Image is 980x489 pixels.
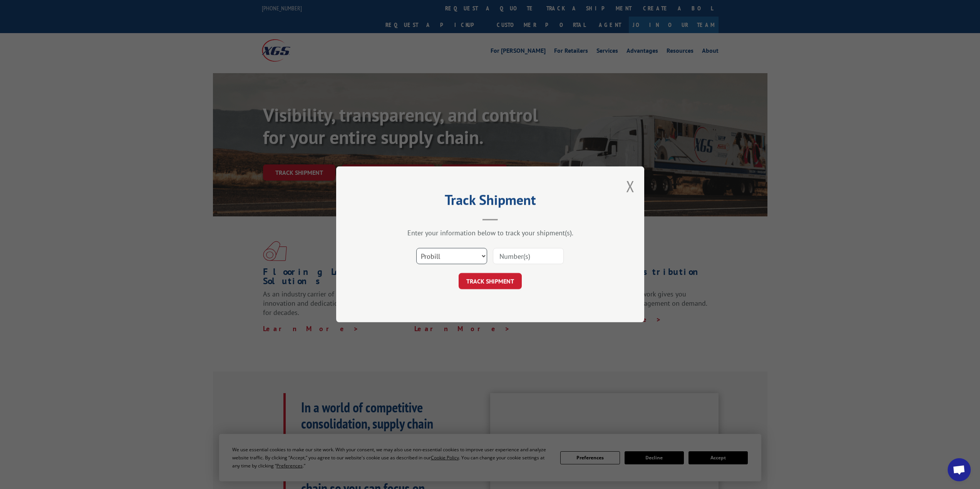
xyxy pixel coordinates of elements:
[375,194,606,209] h2: Track Shipment
[459,273,522,290] button: TRACK SHIPMENT
[626,176,635,196] button: Close modal
[493,248,564,265] input: Number(s)
[375,229,606,238] div: Enter your information below to track your shipment(s).
[948,458,971,481] div: Open chat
